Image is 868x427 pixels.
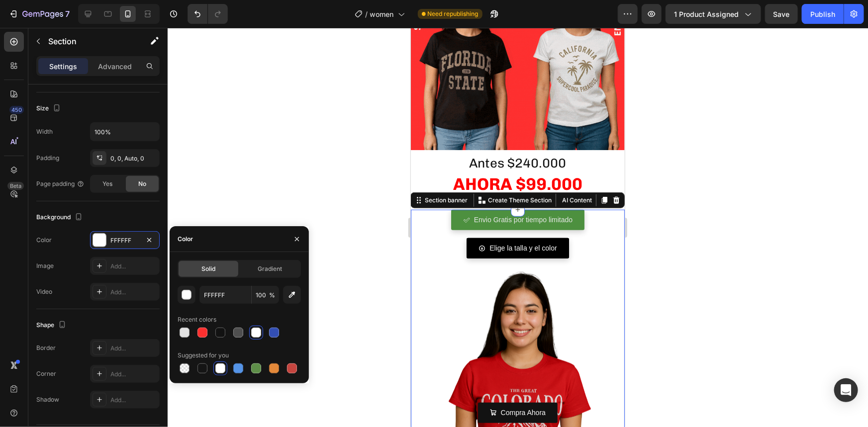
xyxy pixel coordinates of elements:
div: Border [36,343,56,352]
div: FFFFFF [110,236,139,245]
button: 7 [4,4,74,24]
span: women [370,9,394,19]
p: Advanced [98,61,132,72]
p: Settings [49,61,77,72]
div: Add... [110,396,157,405]
div: Color [36,236,52,245]
span: / [366,9,368,19]
span: No [138,179,146,188]
span: 1 product assigned [674,9,739,19]
input: Eg: FFFFFF [199,286,251,304]
div: Undo/Redo [188,4,228,24]
div: Suggested for you [178,351,229,360]
div: Color [178,235,193,244]
p: Section [48,35,130,47]
span: Solid [201,264,215,273]
div: Background [36,211,85,224]
span: Gradient [258,264,282,273]
div: Add... [110,370,157,379]
button: Publish [802,4,844,24]
div: Open Intercom Messenger [834,378,858,402]
div: Corner [36,369,56,378]
span: Need republishing [428,9,479,18]
div: Padding [36,154,59,163]
div: Size [36,102,63,115]
div: 450 [9,106,24,114]
div: Publish [810,9,835,19]
input: Auto [91,123,159,141]
div: Video [36,287,52,296]
span: Save [773,10,790,18]
div: Add... [110,262,157,271]
button: Save [765,4,798,24]
div: 0, 0, Auto, 0 [110,154,157,163]
div: Width [36,127,53,136]
div: Add... [110,288,157,297]
div: Shadow [36,395,59,404]
div: Add... [110,344,157,353]
iframe: Design area [411,28,625,427]
div: Beta [7,182,24,190]
div: Page padding [36,179,85,188]
p: 7 [65,8,70,20]
button: 1 product assigned [666,4,761,24]
div: Recent colors [178,315,216,324]
span: Yes [102,179,112,188]
div: Image [36,261,54,270]
div: Shape [36,319,68,332]
span: % [269,291,275,300]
